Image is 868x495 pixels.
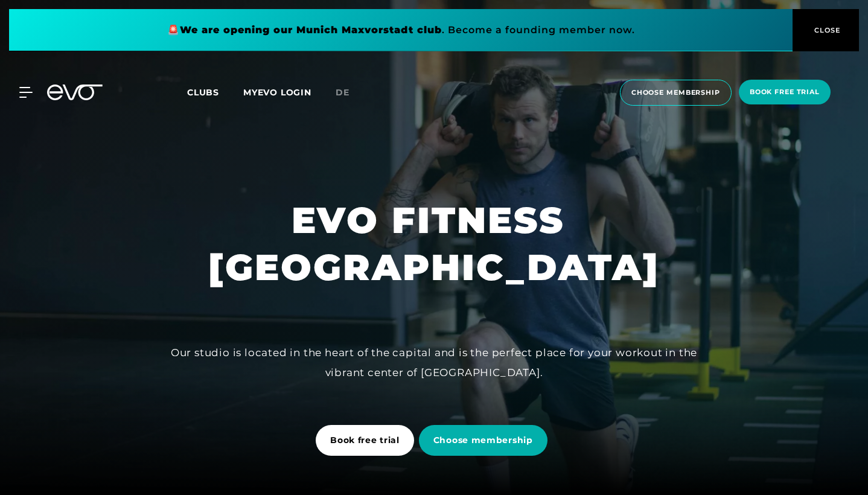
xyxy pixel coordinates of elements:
span: Clubs [187,87,219,98]
button: CLOSE [793,9,859,51]
span: Book free trial [330,434,400,447]
a: de [336,86,364,100]
a: book free trial [735,80,834,106]
span: de [336,87,349,98]
span: choose membership [631,88,720,98]
span: CLOSE [811,25,841,36]
a: Book free trial [316,416,419,465]
a: Clubs [187,86,243,98]
span: book free trial [750,87,820,97]
div: Our studio is located in the heart of the capital and is the perfect place for your workout in th... [162,343,706,382]
h1: EVO FITNESS [GEOGRAPHIC_DATA] [208,197,660,291]
a: MYEVO LOGIN [243,87,311,98]
a: Choose membership [419,416,552,465]
span: Choose membership [433,434,533,447]
a: choose membership [616,80,735,106]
